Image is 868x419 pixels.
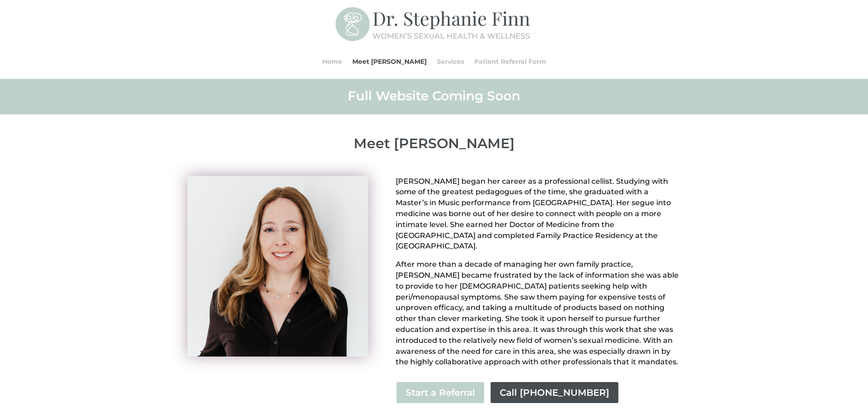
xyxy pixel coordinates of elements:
a: Call [PHONE_NUMBER] [490,381,619,404]
h2: Full Website Coming Soon [188,88,680,109]
img: Stephanie Finn Headshot 02 [188,176,368,357]
a: Services [437,44,464,79]
p: Meet [PERSON_NAME] [188,135,680,152]
a: Meet [PERSON_NAME] [352,44,427,79]
p: After more than a decade of managing her own family practice, [PERSON_NAME] became frustrated by ... [396,259,680,367]
a: Patient Referral Form [474,44,546,79]
p: [PERSON_NAME] began her career as a professional cellist. Studying with some of the greatest peda... [396,176,680,259]
a: Start a Referral [396,381,485,404]
a: Home [322,44,342,79]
